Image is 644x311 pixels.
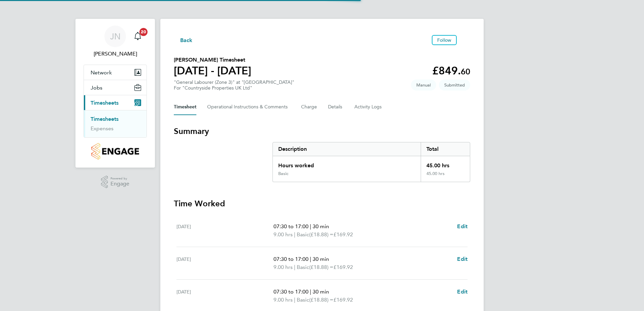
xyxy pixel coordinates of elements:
[174,85,294,91] div: For "Countryside Properties UK Ltd"
[91,69,112,76] span: Network
[180,36,193,44] span: Back
[174,56,251,64] h2: [PERSON_NAME] Timesheet
[272,142,470,182] div: Summary
[439,79,470,91] span: This timesheet is Submitted.
[457,288,468,295] span: Edit
[84,26,147,58] a: JN[PERSON_NAME]
[309,264,333,270] span: (£18.88) =
[273,142,421,156] div: Description
[131,26,144,47] a: 20
[84,80,147,95] button: Jobs
[313,256,329,262] span: 30 min
[84,110,147,137] div: Timesheets
[174,198,470,209] h3: Time Worked
[411,79,436,91] span: This timesheet was manually created.
[91,116,119,122] a: Timesheets
[309,231,333,238] span: (£18.88) =
[310,288,311,295] span: |
[139,28,148,36] span: 20
[333,231,353,238] span: £169.92
[310,223,311,230] span: |
[310,256,311,262] span: |
[91,125,114,132] a: Expenses
[421,142,470,156] div: Total
[91,84,102,91] span: Jobs
[333,297,353,303] span: £169.92
[294,264,295,270] span: |
[84,65,147,80] button: Network
[297,263,309,271] span: Basic
[110,176,129,181] span: Powered by
[174,126,470,137] h3: Summary
[432,64,470,77] app-decimal: £849.
[273,256,309,262] span: 07:30 to 17:00
[84,50,147,58] span: Joe Nicklin
[457,256,468,262] span: Edit
[278,171,288,176] div: Basic
[301,99,317,115] button: Charge
[421,156,470,171] div: 45.00 hrs
[457,222,468,231] a: Edit
[207,99,290,115] button: Operational Instructions & Comments
[313,288,329,295] span: 30 min
[354,99,383,115] button: Activity Logs
[84,143,147,160] a: Go to home page
[309,297,333,303] span: (£18.88) =
[110,32,121,41] span: JN
[457,288,468,296] a: Edit
[91,100,119,106] span: Timesheets
[176,255,273,271] div: [DATE]
[84,95,147,110] button: Timesheets
[176,222,273,239] div: [DATE]
[174,64,251,77] h1: [DATE] - [DATE]
[176,288,273,304] div: [DATE]
[174,36,193,44] button: Back
[273,297,293,303] span: 9.00 hrs
[273,156,421,171] div: Hours worked
[294,231,295,238] span: |
[437,37,451,43] span: Follow
[457,255,468,263] a: Edit
[273,223,309,230] span: 07:30 to 17:00
[297,231,309,239] span: Basic
[273,264,293,270] span: 9.00 hrs
[110,181,129,187] span: Engage
[461,67,470,76] span: 60
[174,99,196,115] button: Timesheet
[328,99,344,115] button: Details
[75,19,155,168] nav: Main navigation
[459,38,470,42] button: Timesheets Menu
[294,297,295,303] span: |
[333,264,353,270] span: £169.92
[457,223,468,230] span: Edit
[91,143,139,160] img: countryside-properties-logo-retina.png
[174,79,294,91] div: "General Labourer (Zone 3)" at "[GEOGRAPHIC_DATA]"
[273,288,309,295] span: 07:30 to 17:00
[313,223,329,230] span: 30 min
[101,176,130,188] a: Powered byEngage
[297,296,309,304] span: Basic
[421,171,470,182] div: 45.00 hrs
[432,35,457,45] button: Follow
[273,231,293,238] span: 9.00 hrs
